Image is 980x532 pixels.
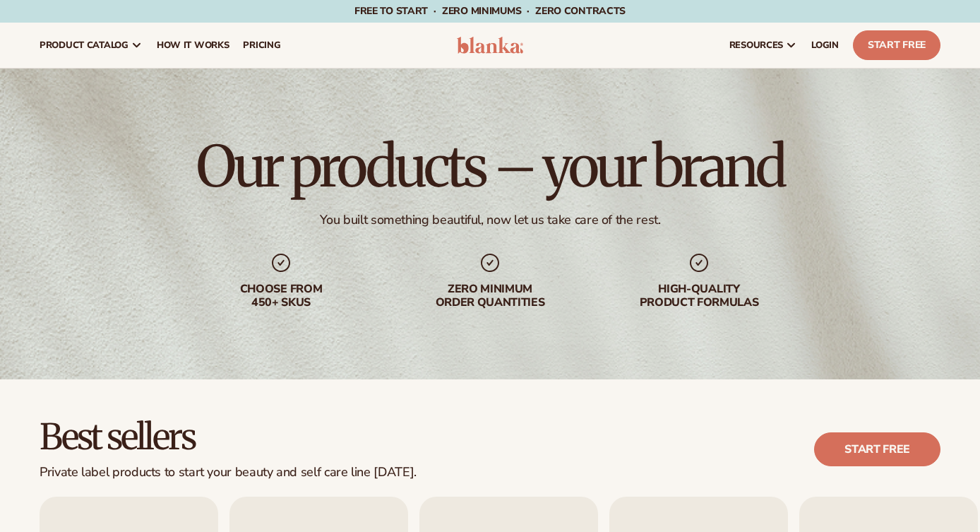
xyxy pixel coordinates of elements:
a: pricing [236,23,287,68]
h1: Our products – your brand [196,138,784,195]
span: Free to start · ZERO minimums · ZERO contracts [354,4,626,18]
div: You built something beautiful, now let us take care of the rest. [320,212,661,228]
div: High-quality product formulas [609,283,789,309]
span: product catalog [40,40,129,51]
span: pricing [243,40,280,51]
a: Start Free [853,30,940,60]
span: resources [729,40,783,51]
a: How It Works [150,23,237,68]
a: Start free [814,432,940,466]
img: logo [457,37,523,54]
div: Zero minimum order quantities [400,283,580,309]
span: LOGIN [811,40,839,51]
a: resources [722,23,804,68]
h2: Best sellers [40,419,417,456]
div: Choose from 450+ Skus [191,283,371,309]
a: LOGIN [804,23,846,68]
div: Private label products to start your beauty and self care line [DATE]. [40,465,417,480]
span: How It Works [157,40,229,51]
a: product catalog [32,23,150,68]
